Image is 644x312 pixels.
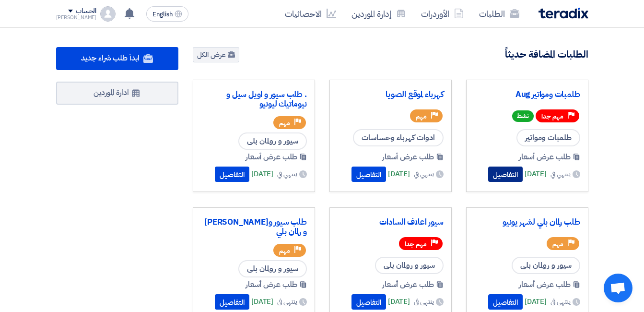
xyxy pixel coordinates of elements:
span: ينتهي في [414,169,433,179]
span: [DATE] [251,296,273,307]
div: [PERSON_NAME] [56,15,97,20]
button: التفاصيل [351,294,386,310]
span: مهم [279,119,290,128]
span: طلب عرض أسعار [246,151,297,163]
span: نشط [512,110,534,122]
span: مهم [416,112,427,121]
span: طلب عرض أسعار [519,151,571,163]
h4: الطلبات المضافة حديثاً [505,48,588,60]
span: [DATE] [388,296,410,307]
span: ينتهي في [414,297,433,307]
span: طلب عرض أسعار [519,279,571,290]
span: ادوات كهرباء وحساسات [353,129,444,146]
button: التفاصيل [215,167,249,182]
span: [DATE] [388,168,410,180]
span: مهم [279,246,290,255]
span: [DATE] [251,168,273,180]
a: الأوردرات [413,2,471,25]
a: Open chat [604,274,632,302]
span: سيور و رولمان بلى [375,257,444,274]
img: profile_test.png [100,6,116,22]
a: ادارة الموردين [56,82,178,105]
a: . طلب سيور و اويل سيل و نيوماتيك ليونيو [201,90,307,109]
a: الاحصائيات [277,2,344,25]
button: التفاصيل [488,167,523,182]
span: مهم جدا [541,112,563,121]
span: ينتهي في [277,297,297,307]
span: سيور و رولمان بلى [238,132,307,150]
span: [DATE] [525,296,547,307]
span: مهم جدا [405,240,427,249]
a: الطلبات [471,2,527,25]
span: سيور و رولمان بلى [512,257,580,274]
button: التفاصيل [215,294,249,310]
a: سيور اعلاف السادات [338,217,444,227]
img: Teradix logo [539,8,588,19]
span: طلمبات ومواتير [516,129,580,146]
span: ينتهي في [550,169,570,179]
span: سيور و رولمان بلى [238,260,307,277]
a: طلب رلمان بلي لشهر يونيو [474,217,580,227]
a: طلمبات ومواتير Aug [474,90,580,99]
span: English [152,11,173,18]
span: ينتهي في [277,169,297,179]
a: إدارة الموردين [344,2,413,25]
span: طلب عرض أسعار [382,279,434,290]
button: التفاصيل [351,167,386,182]
span: طلب عرض أسعار [382,151,434,163]
span: [DATE] [525,168,547,180]
span: مهم [552,240,563,249]
a: عرض الكل [193,47,239,62]
span: ينتهي في [550,297,570,307]
a: طلب سيور و[PERSON_NAME] و رلمان بلي [201,217,307,237]
div: الحساب [76,7,96,15]
button: التفاصيل [488,294,523,310]
a: كهرباء لموقع الصويا [338,90,444,99]
span: طلب عرض أسعار [246,279,297,290]
button: English [146,6,188,22]
span: ابدأ طلب شراء جديد [81,52,139,64]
